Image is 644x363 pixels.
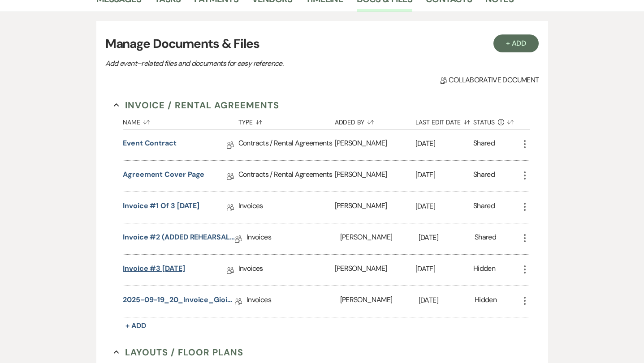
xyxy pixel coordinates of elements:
span: + Add [125,321,146,330]
button: + Add [123,320,149,332]
p: [DATE] [419,232,475,243]
button: Type [238,112,335,129]
div: [PERSON_NAME] [335,192,415,223]
p: [DATE] [415,263,473,275]
div: Shared [473,169,495,183]
div: Invoices [238,192,335,223]
div: Shared [473,138,495,152]
p: [DATE] [419,295,475,306]
div: [PERSON_NAME] [340,286,419,317]
span: Collaborative document [440,75,539,85]
div: Shared [473,201,495,214]
a: 2025-09-19_20_Invoice_Gioia-Scafuto_Wedding [123,295,235,308]
div: Invoices [238,255,335,286]
p: [DATE] [415,138,473,149]
a: Invoice #1 of 3 [DATE] [123,201,199,214]
div: Invoices [246,286,340,317]
div: Hidden [475,295,497,308]
a: Event Contract [123,138,177,152]
div: Hidden [473,263,495,277]
button: Name [123,112,238,129]
div: Shared [475,232,496,246]
button: Status [473,112,519,129]
div: [PERSON_NAME] [335,129,415,160]
button: Invoice / Rental Agreements [114,98,279,112]
button: Layouts / Floor Plans [114,346,243,359]
p: [DATE] [415,201,473,212]
div: [PERSON_NAME] [335,161,415,192]
button: + Add [493,34,539,52]
div: Contracts / Rental Agreements [238,129,335,160]
div: [PERSON_NAME] [335,255,415,286]
a: Invoice #3 [DATE] [123,263,185,277]
button: Last Edit Date [415,112,473,129]
p: [DATE] [415,169,473,181]
div: [PERSON_NAME] [340,223,419,254]
div: Contracts / Rental Agreements [238,161,335,192]
h3: Manage Documents & Files [105,34,539,53]
p: Add event–related files and documents for easy reference. [105,58,419,69]
button: Added By [335,112,415,129]
div: Invoices [246,223,340,254]
span: Status [473,119,495,125]
a: Agreement Cover Page [123,169,204,183]
a: Invoice #2 (ADDED REHEARSAL) [DATE] [123,232,235,246]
